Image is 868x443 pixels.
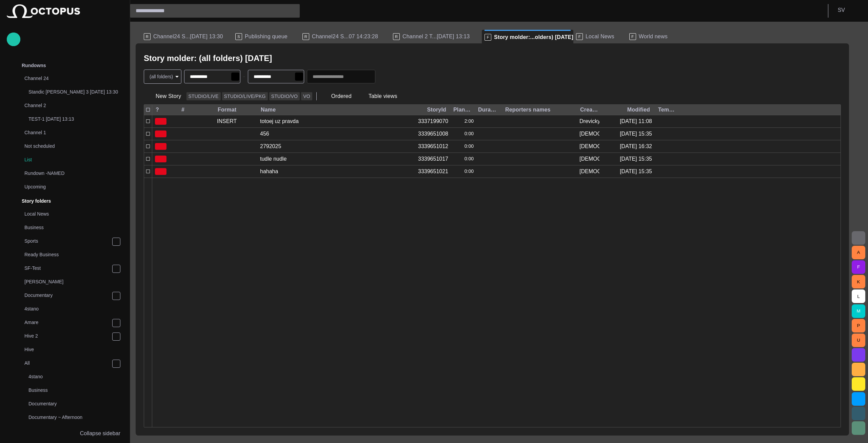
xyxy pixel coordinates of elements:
div: Format [218,106,236,113]
p: Hive 2 [24,333,112,339]
p: 4stano [28,373,123,380]
div: tudle nudle [260,155,287,163]
div: Modified [627,106,650,113]
div: INSERT [217,118,237,125]
button: SV [832,4,864,16]
div: 2:00 [454,115,474,127]
span: Publishing queue [245,33,288,40]
button: Ordered [319,90,354,102]
div: Created by [580,106,599,113]
div: (all folders) [144,70,181,83]
div: hahaha [260,168,278,175]
div: RChannel24 S...[DATE] 13:30 [141,30,233,43]
div: SF-Test [11,262,123,276]
div: 3339651021 [418,168,448,175]
div: Hive [11,343,123,357]
div: Ready Business [11,248,123,262]
div: 10/09 15:35 [620,130,652,138]
div: FStory molder:...olders) [DATE] [482,30,573,43]
div: Hive 2 [11,330,123,343]
p: Hive [24,346,123,353]
img: Octopus News Room [7,4,80,18]
p: Not scheduled [24,143,110,149]
div: 3339651017 [418,155,448,163]
div: Name [261,106,276,113]
span: Channel 2 T...[DATE] 13:13 [402,33,470,40]
button: STUDIO/VO [269,92,300,100]
button: Table views [357,90,409,102]
div: 4stano [11,303,123,316]
div: Drevicky [579,118,599,125]
h2: Story molder: (all folders) [DATE] [144,54,272,63]
p: Channel 1 [24,129,110,136]
div: totoej uz pravda [260,118,299,125]
div: Reporters names [505,106,551,113]
div: Amare [11,316,123,330]
div: 0:00 [454,140,474,153]
div: 0:00 [454,128,474,140]
p: Documentary [24,292,112,299]
div: 3339651008 [418,130,448,138]
button: STUDIO/LIVE/PKG [222,92,268,100]
p: Documentary ~ Afternoon [28,414,123,421]
div: 3339651012 [418,143,448,150]
p: Upcoming [24,183,110,190]
div: Template [658,106,677,113]
p: Channel 24 [24,75,110,82]
div: List [11,154,123,167]
p: List [24,156,123,163]
div: 10/09 15:35 [620,155,652,163]
p: Local News [24,210,123,217]
p: Standic [PERSON_NAME] 3 [DATE] 13:30 [28,88,123,95]
p: Ready Business [24,251,123,258]
div: FWorld news [627,30,680,43]
div: TEST-1 [DATE] 13:13 [15,113,123,126]
div: Duration [478,106,497,113]
div: Documentary ~ Afternoon [15,411,123,425]
p: R [144,33,151,40]
span: World news [639,33,668,40]
div: ? [156,106,159,113]
div: Plan dur [453,106,472,113]
p: S [235,33,242,40]
div: Documentary [15,398,123,411]
div: 456 [260,130,269,138]
div: Vedra [579,143,599,150]
div: Vedra [579,168,599,175]
button: F [852,260,865,274]
p: F [576,33,583,40]
button: M [852,304,865,318]
p: Collapse sidebar [80,429,120,438]
button: STUDIO/LIVE [186,92,221,100]
p: All [24,360,112,366]
p: Business [24,224,123,231]
button: P [852,319,865,333]
p: Documentary [28,400,123,407]
div: Sports [11,235,123,248]
p: [PERSON_NAME] [24,278,123,285]
p: Business [28,387,123,394]
span: Channel24 S...[DATE] 13:30 [153,33,223,40]
p: F [485,34,491,41]
div: Business [15,384,123,398]
span: Local News [586,33,614,40]
div: 10/09 15:35 [620,168,652,175]
button: VO [301,92,312,100]
p: 4stano [24,305,123,312]
div: Vedra [579,130,599,138]
div: 12/09 11:08 [620,118,652,125]
div: [PERSON_NAME] [11,276,123,289]
p: TEST-1 [DATE] 13:13 [28,116,123,122]
div: 12/09 16:32 [620,143,652,150]
div: SPublishing queue [233,30,300,43]
ul: main menu [7,59,123,427]
div: 2792025 [260,143,281,150]
div: Documentary [11,289,123,303]
div: Vedra [579,155,599,163]
span: Channel24 S...07 14:23:28 [312,33,378,40]
div: # [181,106,184,113]
div: RChannel 2 T...[DATE] 13:13 [390,30,482,43]
div: 0:00 [454,153,474,165]
div: StoryId [427,106,446,113]
button: U [852,334,865,347]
